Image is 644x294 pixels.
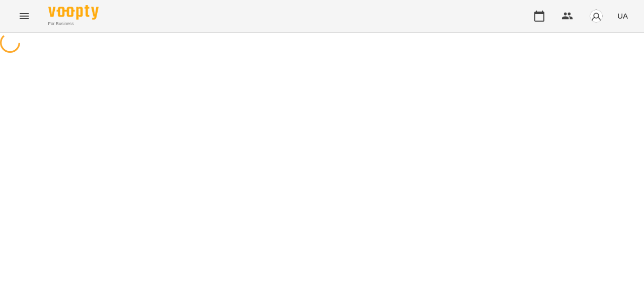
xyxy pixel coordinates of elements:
img: Voopty Logo [48,5,99,20]
span: For Business [48,21,99,27]
span: UA [617,11,628,21]
button: Menu [12,4,36,28]
img: avatar_s.png [589,9,603,23]
button: UA [613,7,632,25]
